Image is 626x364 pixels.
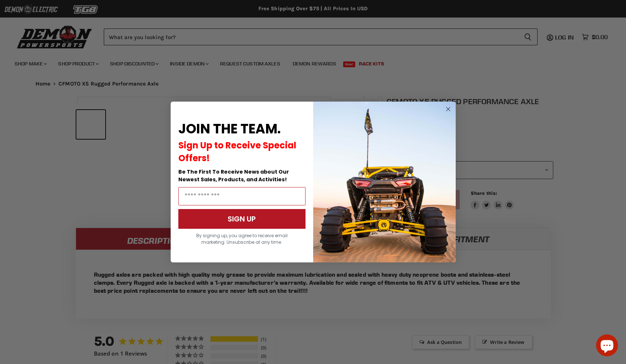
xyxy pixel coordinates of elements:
span: By signing up, you agree to receive email marketing. Unsubscribe at any time. [196,232,288,245]
input: Email Address [178,187,306,205]
inbox-online-store-chat: Shopify online store chat [594,334,620,358]
button: SIGN UP [178,209,306,229]
span: JOIN THE TEAM. [178,120,281,138]
img: a9095488-b6e7-41ba-879d-588abfab540b.jpeg [313,102,456,262]
span: Sign Up to Receive Special Offers! [178,139,296,164]
span: Be The First To Receive News about Our Newest Sales, Products, and Activities! [178,168,289,183]
button: Close dialog [444,105,453,114]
